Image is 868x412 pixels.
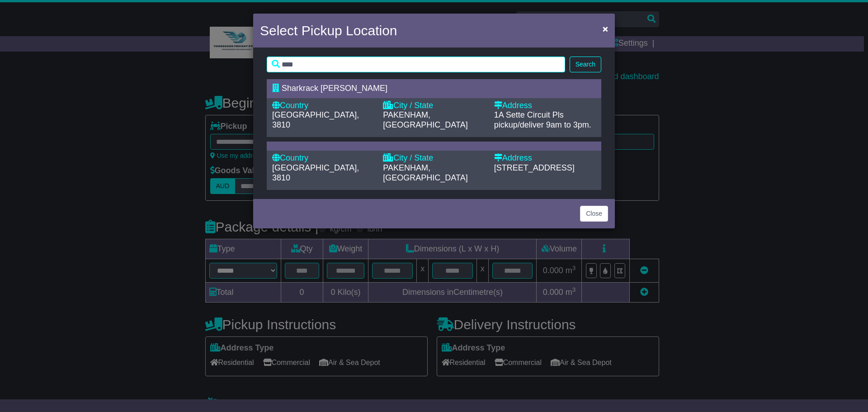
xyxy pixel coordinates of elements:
button: Close [580,206,608,222]
span: [STREET_ADDRESS] [494,163,575,172]
span: [GEOGRAPHIC_DATA], 3810 [272,110,359,129]
div: City / State [383,101,485,111]
button: Search [570,57,601,72]
div: Address [494,153,596,163]
div: Address [494,101,596,111]
div: Country [272,101,374,111]
span: × [603,24,608,34]
span: [GEOGRAPHIC_DATA], 3810 [272,163,359,182]
span: Pls pickup/deliver 9am to 3pm. [494,110,591,129]
span: Sharkrack [PERSON_NAME] [282,84,387,93]
button: Close [598,19,613,38]
div: Country [272,153,374,163]
span: PAKENHAM, [GEOGRAPHIC_DATA] [383,163,467,182]
div: City / State [383,153,485,163]
h4: Select Pickup Location [260,20,397,41]
span: 1A Sette Circuit [494,110,550,119]
span: PAKENHAM, [GEOGRAPHIC_DATA] [383,110,467,129]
